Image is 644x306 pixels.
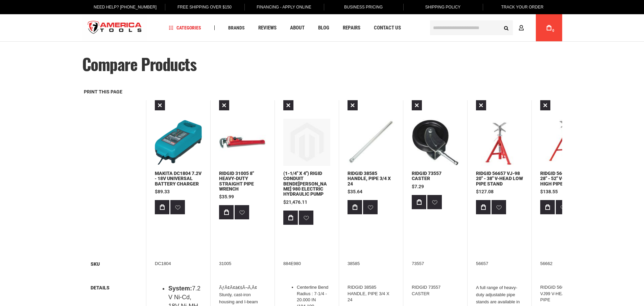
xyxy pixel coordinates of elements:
a: RIDGID 56662 VJ-99 28" - 52" V-HEAD HIGH PIPE STAND [540,119,587,168]
span: $21,476.11 [283,199,307,205]
a: RIDGID 31005 8" HEAVY-DUTY STRAIGHT PIPE WRENCH [219,171,254,192]
a: 0 [543,14,555,41]
a: RIDGID 73557 CASTER [412,119,459,168]
span: 0 [552,29,554,32]
div: RIDGID 38585 HANDLE, PIPE 3/4 X 24 [348,284,395,303]
a: Contact Us [371,23,404,32]
span: Print This Page [84,89,122,94]
span: $127.08 [476,189,494,194]
a: Categories [166,23,204,32]
div: 56657 [476,261,523,267]
a: MAKITA DC1804 7.2V ‑ 18V UNIVERSAL BATTERY CHARGER [155,119,202,168]
a: store logo [82,15,148,41]
span: Shipping Policy [425,5,461,9]
div: DC1804 [155,261,202,267]
span: $7.29 [412,184,424,189]
span: $35.99 [219,194,234,199]
a: About [287,23,308,32]
a: MAKITA DC1804 7.2V ‑ 18V UNIVERSAL BATTERY CHARGER [155,171,201,187]
span: Reviews [258,25,277,30]
div: 884E980 [283,261,330,267]
div: RIDGID 56662 STAND, VJ99 V-HEAD HIGH PIPE [540,284,587,303]
div: 38585 [348,261,395,267]
a: RIDGID 38585 HANDLE, PIPE 3/4 X 24 [348,119,395,168]
span: Contact Us [374,25,401,30]
a: Ridgid 31005,Ridgid 31005 [219,119,266,168]
button: Search [500,21,513,34]
span: Details [91,284,138,291]
img: Ridgid 31005,Ridgid 31005 [219,119,266,166]
img: RIDGID 73557 CASTER [412,119,459,166]
span: $89.33 [155,189,170,194]
a: Reviews [255,23,280,32]
span: $138.55 [540,189,558,194]
a: Blog [315,23,332,32]
span: $35.64 [348,189,362,194]
a: Print This Page [82,87,124,97]
img: RIDGID 56657 VJ-98 20" - 38" V-HEAD LOW PIPE STAND [476,119,523,166]
strong: System: [168,285,192,292]
a: RIDGID 73557 CASTER [412,171,442,181]
span: SKU [91,261,138,267]
a: RIDGID 56662 VJ-99 28" - 52" V-HEAD HIGH PIPE STAND [540,171,584,187]
span: Brands [228,25,245,30]
span: Categories [169,25,201,30]
div: 31005 [219,261,266,267]
a: (1-1/4" X 4") Rigid Conduit Bender with 980 Electric Hydraulic Pump [283,119,330,168]
img: RIDGID 56662 VJ-99 28" - 52" V-HEAD HIGH PIPE STAND [540,119,587,166]
a: RIDGID 56657 VJ-98 20" - 38" V-HEAD LOW PIPE STAND [476,171,523,187]
img: (1-1/4" X 4") Rigid Conduit Bender with 980 Electric Hydraulic Pump [283,119,330,166]
span: Repairs [343,25,360,30]
a: RIDGID 56657 VJ-98 20" - 38" V-HEAD LOW PIPE STAND [476,119,523,168]
span: Blog [318,25,329,30]
img: America Tools [82,15,148,41]
a: (1-1/4" X 4") Rigid Conduit Bende[PERSON_NAME] 980 Electric Hydraulic Pump [283,171,327,197]
div: 73557 [412,261,459,267]
div: RIDGID 73557 CASTER [412,284,459,297]
span: About [290,25,305,30]
a: Repairs [340,23,363,32]
a: RIDGID 38585 HANDLE, PIPE 3/4 X 24 [348,171,391,187]
div: 56662 [540,261,587,267]
img: RIDGID 38585 HANDLE, PIPE 3/4 X 24 [348,119,395,166]
img: MAKITA DC1804 7.2V ‑ 18V UNIVERSAL BATTERY CHARGER [155,119,202,166]
a: Brands [225,23,248,32]
span: Compare Products [82,52,196,76]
